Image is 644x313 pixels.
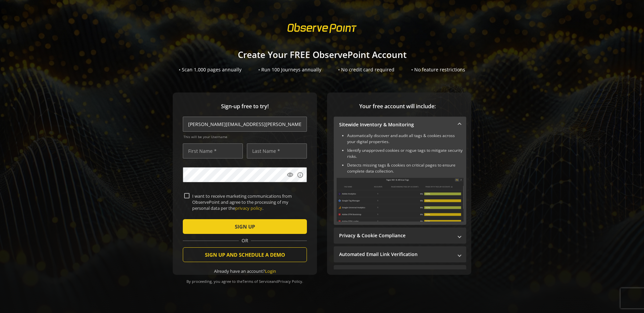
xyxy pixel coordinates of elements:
[347,147,464,160] li: Identify unapproved cookies or rogue tags to mitigate security risks.
[183,247,307,262] button: SIGN UP AND SCHEDULE A DEMO
[338,66,394,73] div: • No credit card required
[334,103,461,110] span: Your free account will include:
[336,178,464,222] img: Sitewide Inventory & Monitoring
[243,279,271,284] a: Terms of Service
[265,268,276,274] a: Login
[205,249,285,261] span: SIGN UP AND SCHEDULE A DEMO
[239,237,251,244] span: OR
[183,143,243,159] input: First Name *
[411,66,465,73] div: • No feature restrictions
[334,228,466,244] mat-expansion-panel-header: Privacy & Cookie Compliance
[347,133,464,145] li: Automatically discover and audit all tags & cookies across your digital properties.
[334,246,466,262] mat-expansion-panel-header: Automated Email Link Verification
[334,117,466,133] mat-expansion-panel-header: Sitewide Inventory & Monitoring
[339,121,453,128] mat-panel-title: Sitewide Inventory & Monitoring
[179,66,241,73] div: • Scan 1,000 pages annually
[334,133,466,225] div: Sitewide Inventory & Monitoring
[183,219,307,234] button: SIGN UP
[183,274,307,284] div: By proceeding, you agree to the and .
[235,205,262,211] a: privacy policy
[183,103,307,110] span: Sign-up free to try!
[258,66,321,73] div: • Run 100 Journeys annually
[190,193,306,211] label: I want to receive marketing communications from ObservePoint and agree to the processing of my pe...
[183,134,307,139] span: This will be your Username
[339,251,453,258] mat-panel-title: Automated Email Link Verification
[347,162,464,174] li: Detects missing tags & cookies on critical pages to ensure complete data collection.
[278,279,302,284] a: Privacy Policy
[287,172,293,178] mat-icon: visibility
[339,232,453,239] mat-panel-title: Privacy & Cookie Compliance
[183,117,307,132] input: Email Address (name@work-email.com) *
[183,268,307,274] div: Already have an account?
[334,265,466,281] mat-expansion-panel-header: Performance Monitoring with Web Vitals
[235,221,255,233] span: SIGN UP
[297,172,304,178] mat-icon: info
[247,143,307,159] input: Last Name *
